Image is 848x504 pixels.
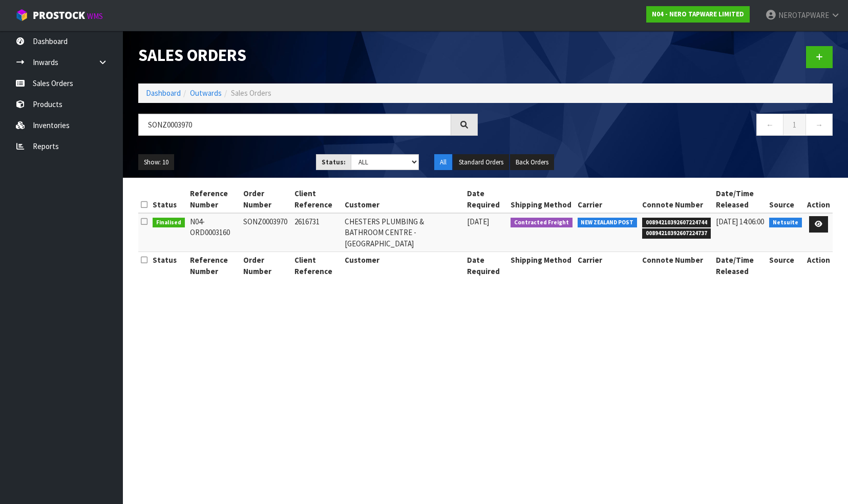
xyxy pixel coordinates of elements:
[146,88,181,98] a: Dashboard
[292,213,342,252] td: 2616731
[804,185,833,213] th: Action
[292,185,342,213] th: Client Reference
[767,252,804,279] th: Source
[138,46,478,65] h1: Sales Orders
[769,218,802,228] span: Netsuite
[575,252,640,279] th: Carrier
[511,218,573,228] span: Contracted Freight
[87,11,103,21] small: WMS
[187,213,241,252] td: N04-ORD0003160
[241,252,292,279] th: Order Number
[510,154,554,171] button: Back Orders
[322,158,346,166] strong: Status:
[150,252,187,279] th: Status
[464,252,508,279] th: Date Required
[508,252,575,279] th: Shipping Method
[642,218,711,228] span: 00894210392607224744
[640,185,713,213] th: Connote Number
[464,185,508,213] th: Date Required
[342,213,464,252] td: CHESTERS PLUMBING & BATHROOM CENTRE -[GEOGRAPHIC_DATA]
[342,252,464,279] th: Customer
[138,114,451,136] input: Search sales orders
[15,9,28,22] img: cube-alt.png
[453,154,509,171] button: Standard Orders
[578,218,638,228] span: NEW ZEALAND POST
[187,252,241,279] th: Reference Number
[805,114,833,136] a: →
[642,228,711,239] span: 00894210392607224737
[434,154,452,171] button: All
[467,217,489,226] span: [DATE]
[342,185,464,213] th: Customer
[153,218,185,228] span: Finalised
[716,217,764,226] span: [DATE] 14:06:00
[241,213,292,252] td: SONZ0003970
[150,185,187,213] th: Status
[187,185,241,213] th: Reference Number
[241,185,292,213] th: Order Number
[783,114,806,136] a: 1
[231,88,271,98] span: Sales Orders
[190,88,222,98] a: Outwards
[33,9,85,22] span: ProStock
[493,114,833,139] nav: Page navigation
[292,252,342,279] th: Client Reference
[713,252,767,279] th: Date/Time Released
[804,252,833,279] th: Action
[767,185,804,213] th: Source
[640,252,713,279] th: Connote Number
[778,10,829,20] span: NEROTAPWARE
[508,185,575,213] th: Shipping Method
[756,114,783,136] a: ←
[575,185,640,213] th: Carrier
[138,154,174,171] button: Show: 10
[652,10,744,18] strong: N04 - NERO TAPWARE LIMITED
[713,185,767,213] th: Date/Time Released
